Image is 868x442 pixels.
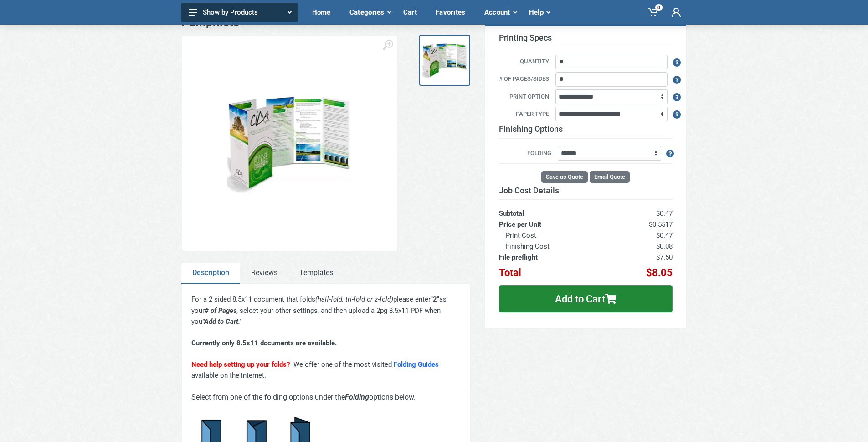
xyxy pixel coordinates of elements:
label: Print Option [492,92,554,102]
div: Categories [343,3,397,22]
em: (half-fold, tri-fold or z-fold) [315,295,393,303]
div: Home [306,3,343,22]
strong: Currently only 8.5x11 documents are available. [191,339,337,347]
a: Templates [288,263,344,284]
span: Need help setting up your folds? [191,360,290,369]
h3: Job Cost Details [499,186,673,196]
th: Subtotal [499,199,613,219]
label: Paper Type [492,109,554,120]
h3: Printing Specs [499,33,673,47]
th: Total [499,263,613,278]
p: We offer one of the most visited available on the internet. [191,359,461,381]
button: Save as Quote [541,171,588,183]
button: Show by Products [181,3,298,22]
a: Description [181,263,240,284]
button: Email Quote [590,171,630,183]
label: Folding [499,149,556,159]
th: Print Cost [499,230,613,241]
img: Brochures [227,86,352,200]
span: 0 [655,4,663,11]
div: Cart [397,3,429,22]
button: Add to Cart [499,285,673,312]
span: $0.08 [656,242,673,250]
th: File preflight [499,252,613,263]
a: Reviews [240,263,288,284]
h3: Finishing Options [499,124,673,139]
label: # of pages/sides [492,74,554,84]
img: Brochures [422,37,467,83]
span: $8.05 [646,267,673,278]
div: Account [478,3,523,22]
strong: Folding [345,393,369,401]
span: $0.47 [656,231,673,239]
th: Price per Unit [499,219,613,230]
div: Help [523,3,556,22]
label: Quantity [492,57,554,67]
span: $7.50 [656,253,673,261]
a: Brochures [419,35,470,86]
strong: "2" [431,295,439,303]
th: Finishing Cost [499,241,613,252]
em: # of Pages [205,307,236,315]
a: Folding Guides [394,360,439,369]
div: For a 2 sided 8.5x11 document that folds please enter as your , select your other settings, and t... [191,294,461,381]
span: $0.47 [656,209,673,218]
div: Favorites [429,3,478,22]
span: $0.5517 [649,220,673,229]
strong: "Add to Cart." [202,317,241,326]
